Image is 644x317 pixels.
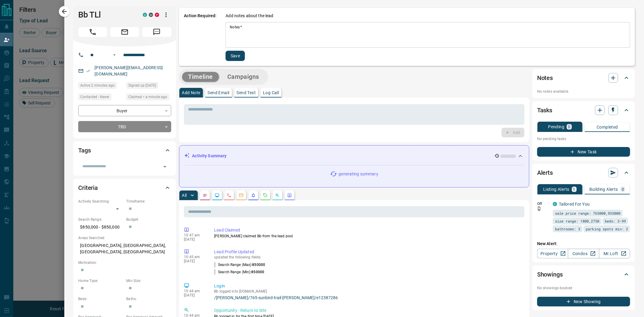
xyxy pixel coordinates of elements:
button: Save [226,51,245,61]
span: Claimed < a minute ago [128,94,167,100]
h2: Criteria [78,183,98,193]
a: Property [537,249,568,258]
div: Mon Oct 13 2025 [78,82,123,91]
span: 850000 [251,270,264,274]
p: Search Range (Max) : [214,262,265,267]
h2: Tasks [537,105,552,115]
p: No showings booked [537,285,630,291]
p: updated the following fields: [214,255,522,259]
p: [DATE] [184,259,205,263]
p: Areas Searched: [78,235,171,241]
svg: Emails [239,193,244,198]
a: Condos [568,249,599,258]
div: Activity Summary [184,150,524,162]
p: No pending tasks [537,134,630,143]
div: condos.ca [553,202,557,206]
div: Tasks [537,103,630,117]
p: New Alert: [537,241,630,247]
button: Open [111,51,118,59]
p: Min Size: [126,278,171,283]
p: generating summary [338,171,378,177]
span: 850000 [252,263,265,267]
p: Motivation: [78,260,171,265]
p: Add Note [182,91,200,95]
span: Email [110,27,139,37]
a: [PERSON_NAME][EMAIL_ADDRESS][DOMAIN_NAME] [95,65,163,76]
div: Notes [537,71,630,85]
p: Login [214,283,522,289]
p: Send Email [208,91,229,95]
div: property.ca [155,13,159,17]
p: Search Range (Min) : [214,269,264,275]
a: Tailored For You [559,202,590,207]
span: bathrooms: 3 [555,226,580,232]
p: Baths: [126,296,171,302]
span: Active 2 minutes ago [80,82,115,88]
span: beds: 3-99 [605,218,626,224]
button: Campaigns [221,72,265,82]
p: Pending [548,125,564,129]
p: No notes available [537,89,630,94]
p: 0 [568,125,570,129]
h2: Alerts [537,168,553,178]
span: parking spots min: 2 [586,226,628,232]
p: Log Call [263,91,279,95]
p: $850,000 - $850,000 [78,222,123,232]
p: [GEOGRAPHIC_DATA], [GEOGRAPHIC_DATA], [GEOGRAPHIC_DATA], [GEOGRAPHIC_DATA] [78,241,171,257]
div: Tags [78,143,171,158]
p: All [182,193,187,197]
button: New Task [537,147,630,157]
p: 10:45 am [184,255,205,259]
div: Buyer [78,105,171,116]
p: Add notes about the lead [226,13,273,19]
svg: Opportunities [275,193,280,198]
p: Opportunity - Return to Site [214,307,522,314]
button: Timeline [182,72,219,82]
span: size range: 1800,2750 [555,218,599,224]
div: condos.ca [143,13,147,17]
p: Budget: [126,217,171,222]
p: Action Required: [184,13,216,61]
button: Open [161,162,169,171]
svg: Lead Browsing Activity [215,193,219,198]
div: mrloft.ca [149,13,153,17]
p: [DATE] [184,293,205,297]
div: Alerts [537,165,630,180]
span: Signed up [DATE] [128,82,156,88]
p: Timeframe: [126,199,171,204]
p: Actively Searching: [78,199,123,204]
p: Completed [597,125,618,129]
a: /[PERSON_NAME]/765-sunbird-trail-[PERSON_NAME]/e12387286 [214,295,522,300]
p: Home Type: [78,278,123,283]
p: Send Text [237,91,256,95]
svg: Email Verified [86,69,90,73]
svg: Push Notification Only [537,207,541,211]
svg: Agent Actions [287,193,292,198]
div: Mon Oct 13 2025 [126,94,171,102]
h2: Notes [537,73,553,83]
span: sale price range: 765000,935000 [555,210,620,216]
svg: Calls [227,193,232,198]
div: TBD [78,121,171,132]
p: Lead Claimed [214,227,522,233]
p: Beds: [78,296,123,302]
p: 10:47 am [184,233,205,237]
svg: Notes [203,193,207,198]
p: Building Alerts [589,187,618,191]
div: Criteria [78,181,171,195]
a: Mr.Loft [599,249,630,258]
p: Lead Profile Updated [214,249,522,255]
p: 1 [573,187,575,191]
p: [DATE] [184,237,205,242]
h2: Showings [537,270,563,279]
p: 10:44 am [184,289,205,293]
div: Sun Jan 16 2022 [126,82,171,91]
p: Listing Alerts [543,187,569,191]
p: 0 [622,187,624,191]
span: Contacted - Never [80,94,109,100]
span: Message [142,27,171,37]
h1: Bb TLl [78,10,134,20]
p: Search Range: [78,217,123,222]
svg: Requests [263,193,268,198]
p: [PERSON_NAME] claimed Bb from the lead pool [214,233,522,239]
